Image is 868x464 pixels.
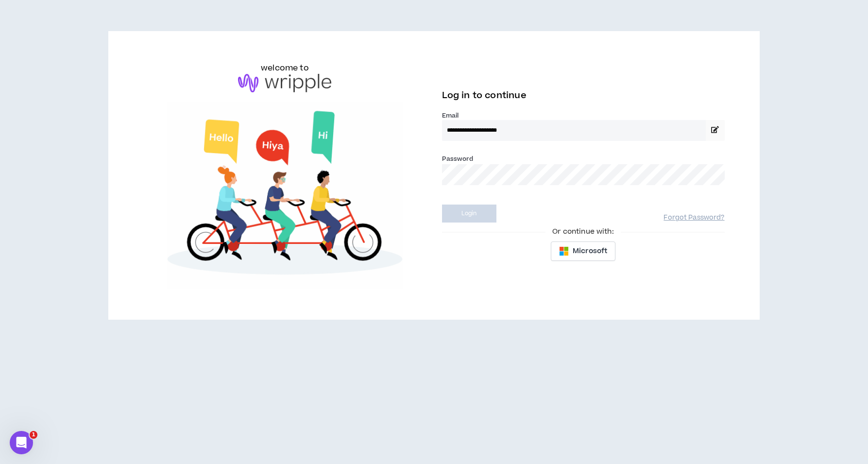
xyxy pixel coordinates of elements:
[551,241,615,261] button: Microsoft
[545,226,620,237] span: Or continue with:
[238,74,331,92] img: logo-brand.png
[10,431,33,454] iframe: Intercom live chat
[30,431,37,439] span: 1
[573,246,607,257] span: Microsoft
[442,89,527,102] span: Log in to continue
[664,213,724,223] a: Forgot Password?
[442,205,496,223] button: Login
[442,155,474,163] label: Password
[442,111,725,120] label: Email
[261,62,309,74] h6: welcome to
[143,102,426,289] img: Welcome to Wripple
